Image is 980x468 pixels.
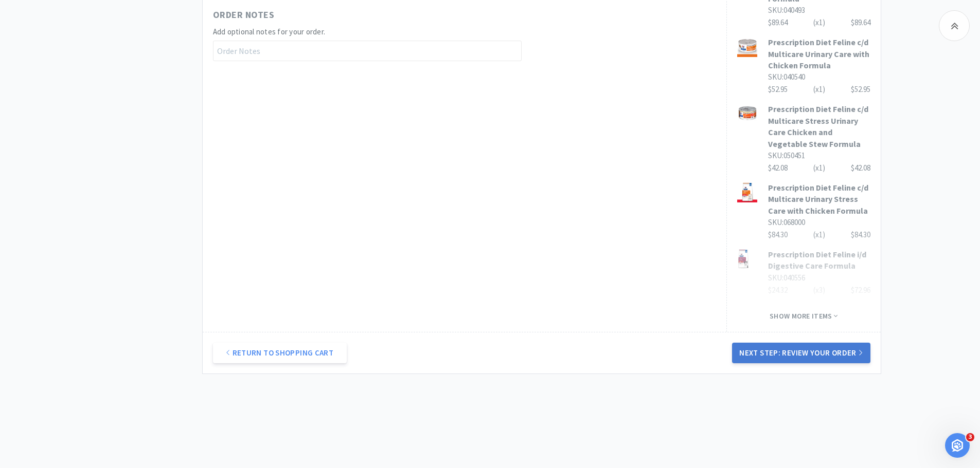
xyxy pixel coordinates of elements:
div: $84.30 [768,229,870,241]
img: 2129b55bfacd4299b1b81fc9ca406517_284096.png [737,182,758,202]
h3: Prescription Diet Feline c/d Multicare Stress Urinary Care Chicken and Vegetable Stew Formula [768,103,870,149]
div: (x 1 ) [813,162,825,174]
div: $89.64 [768,16,870,29]
div: (x 1 ) [813,83,825,96]
div: $42.08 [851,162,870,174]
button: Next Step: Review Your Order [732,343,870,363]
div: $72.96 [851,284,870,296]
img: 3ef13e529e5341faa59f791528a029d9_38362.png [737,103,758,124]
div: (x 1 ) [813,16,825,29]
div: $89.64 [851,16,870,29]
span: SKU: 040540 [768,72,805,82]
img: 674f5204026f4fefbd301258761a8704_21498.png [737,36,758,57]
h3: Prescription Diet Feline c/d Multicare Urinary Stress Care with Chicken Formula [768,182,870,216]
span: Order Notes [213,8,275,23]
span: 3 [966,433,974,441]
div: $84.30 [851,229,870,241]
h3: Prescription Diet Feline c/d Multicare Urinary Care with Chicken Formula [768,36,870,71]
div: $42.08 [768,162,870,174]
a: Return to Shopping Cart [213,343,347,363]
div: $52.95 [768,83,870,96]
span: SKU: 050451 [768,151,805,160]
span: Add optional notes for your order. [213,27,326,36]
iframe: Intercom live chat [945,433,970,458]
span: SKU: 040493 [768,5,805,15]
input: Order Notes [213,41,522,61]
span: SKU: 068000 [768,217,805,227]
div: $52.95 [851,83,870,96]
div: $24.32 [768,284,870,296]
span: Show more items [770,311,838,321]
